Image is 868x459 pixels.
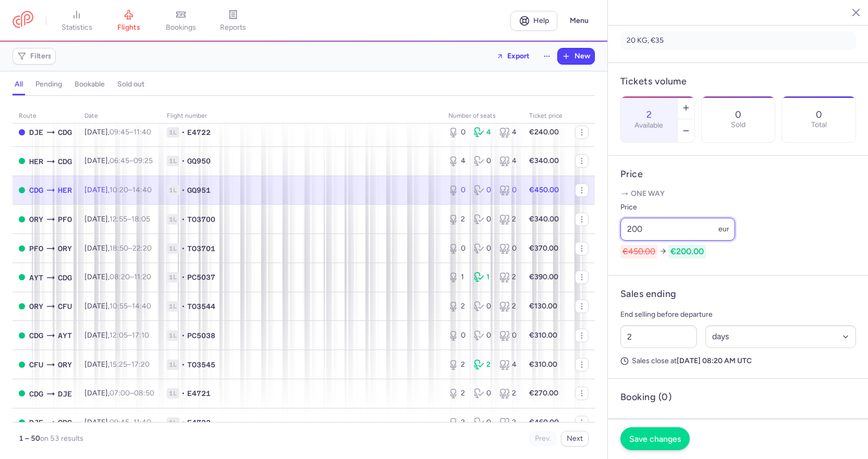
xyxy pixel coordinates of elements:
span: CDG [29,388,43,400]
time: 09:25 [133,156,153,165]
input: ## [620,325,697,348]
span: ORY [29,214,43,225]
p: 0 [816,109,822,120]
span: 1L [167,185,179,195]
time: 12:55 [109,215,127,224]
span: €200.00 [668,245,706,258]
div: 2 [499,214,517,225]
span: • [181,388,185,399]
strong: €450.00 [529,185,559,194]
strong: €310.00 [529,331,557,340]
time: 11:40 [133,128,151,137]
div: 2 [499,301,517,312]
span: CDG [29,330,43,341]
span: PC5037 [187,272,215,282]
span: reports [220,23,246,32]
span: CDG [29,184,43,196]
span: [DATE], [84,215,150,224]
div: 4 [499,156,517,166]
div: 2 [448,388,466,399]
span: – [109,185,152,194]
p: End selling before departure [620,308,856,321]
span: CDG [58,127,72,138]
span: [DATE], [84,244,152,253]
h4: Sales ending [620,288,676,300]
button: Next [561,431,589,446]
span: – [109,215,150,224]
a: statistics [51,9,103,32]
time: 10:20 [109,185,128,194]
button: Export [490,48,536,65]
span: statistics [62,23,92,32]
span: CDG [58,417,72,428]
span: TO3701 [187,243,215,254]
span: • [181,272,185,282]
time: 14:40 [132,185,152,194]
span: – [109,418,151,427]
h4: Tickets volume [620,76,856,88]
time: 11:40 [133,418,151,427]
span: – [109,156,153,165]
div: 0 [499,330,517,341]
div: 2 [499,388,517,399]
span: TO3545 [187,359,215,370]
span: • [181,330,185,341]
time: 22:20 [132,244,152,253]
div: 4 [448,156,466,166]
span: HER [29,156,43,167]
span: DJE [29,417,43,428]
div: 0 [499,185,517,195]
h4: Price [620,168,856,180]
time: 09:45 [109,418,129,427]
span: GQ951 [187,185,211,195]
span: 1L [167,417,179,428]
div: 0 [474,185,491,195]
strong: €390.00 [529,272,558,281]
div: 0 [474,417,491,428]
div: 2 [448,359,466,370]
p: 0 [735,109,741,120]
a: reports [207,9,259,32]
span: – [109,272,151,281]
span: Filters [30,52,52,60]
span: [DATE], [84,418,151,427]
span: HER [58,184,72,196]
span: • [181,301,185,312]
span: 1L [167,243,179,254]
button: Prev. [529,431,557,446]
span: [DATE], [84,272,151,281]
span: – [109,389,154,398]
span: DJE [58,388,72,400]
strong: €340.00 [529,156,559,165]
span: 1L [167,214,179,225]
span: TO3700 [187,214,215,225]
time: 17:10 [132,331,149,340]
time: 17:20 [131,360,150,369]
span: bookings [166,23,196,32]
span: [DATE], [84,360,150,369]
h4: all [15,80,23,89]
div: 0 [499,243,517,254]
button: Save changes [620,427,690,450]
div: 2 [448,417,466,428]
p: Total [811,121,827,129]
button: Filters [13,48,55,64]
span: – [109,244,152,253]
span: New [574,52,590,60]
span: ORY [29,301,43,312]
time: 08:20 [109,272,130,281]
div: 0 [474,301,491,312]
span: E4722 [187,417,211,428]
button: Menu [564,11,595,31]
div: 1 [448,272,466,282]
span: PC5038 [187,330,215,341]
span: • [181,127,185,138]
span: eur [718,225,729,233]
strong: €370.00 [529,244,558,253]
span: E4722 [187,127,211,138]
span: ORY [58,359,72,370]
th: route [13,108,78,124]
span: E4721 [187,388,211,399]
div: 0 [448,185,466,195]
time: 18:50 [109,244,128,253]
